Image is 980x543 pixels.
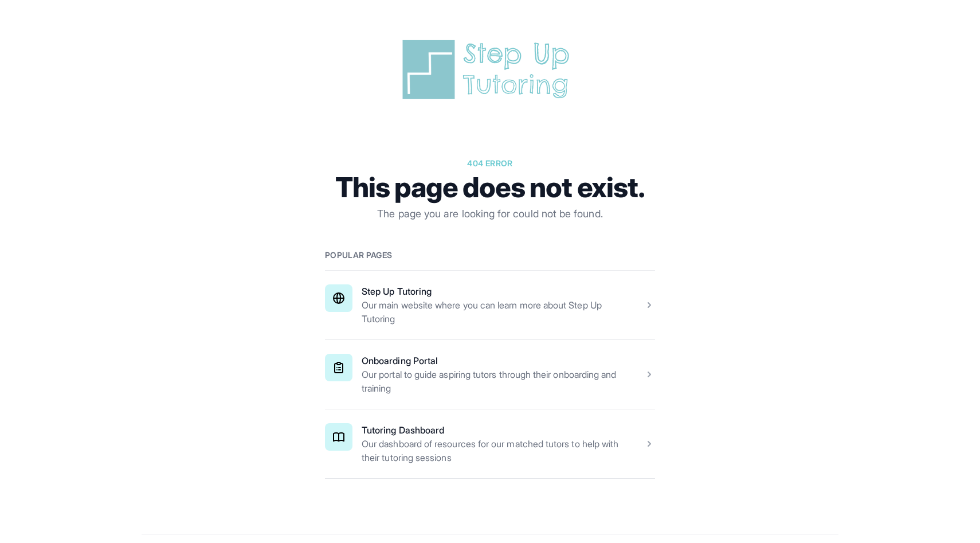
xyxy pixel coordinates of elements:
p: The page you are looking for could not be found. [325,206,655,222]
a: Step Up Tutoring [362,286,432,297]
p: 404 error [325,158,655,169]
h2: Popular pages [325,249,655,261]
a: Onboarding Portal [362,355,438,366]
a: Tutoring Dashboard [362,424,444,436]
h1: This page does not exist. [325,174,655,201]
img: Step Up Tutoring horizontal logo [398,37,582,103]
